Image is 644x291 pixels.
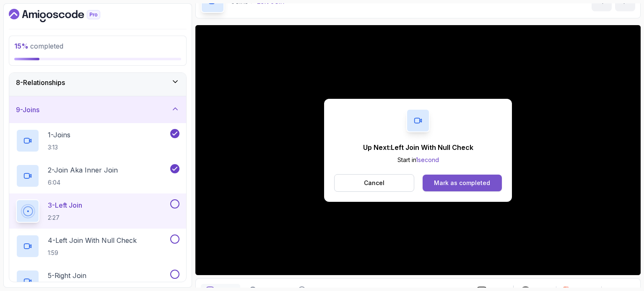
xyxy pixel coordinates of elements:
[416,156,439,163] span: 1 second
[364,179,384,187] p: Cancel
[334,174,414,192] button: Cancel
[48,165,118,175] p: 2 - Join Aka Inner Join
[14,42,29,50] span: 15 %
[16,129,179,152] button: 1-Joins3:13
[16,77,65,88] h3: 8 - Relationships
[48,178,118,187] p: 6:04
[9,69,186,96] button: 8-Relationships
[363,156,473,164] p: Start in
[16,199,179,223] button: 3-Left Join2:27
[48,235,137,245] p: 4 - Left Join With Null Check
[195,25,641,275] iframe: 3 - LEFT JOIN
[48,270,86,281] p: 5 - Right Join
[16,105,39,115] h3: 9 - Joins
[48,214,82,222] p: 2:27
[16,164,179,188] button: 2-Join Aka Inner Join6:04
[363,142,473,152] p: Up Next: Left Join With Null Check
[48,130,70,140] p: 1 - Joins
[14,42,63,50] span: completed
[423,175,502,191] button: Mark as completed
[9,96,186,123] button: 9-Joins
[434,179,490,187] div: Mark as completed
[48,200,82,210] p: 3 - Left Join
[48,143,70,152] p: 3:13
[16,234,179,258] button: 4-Left Join With Null Check1:59
[9,9,119,22] a: Dashboard
[48,249,137,257] p: 1:59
